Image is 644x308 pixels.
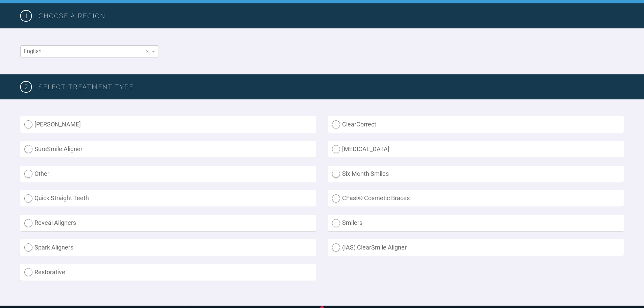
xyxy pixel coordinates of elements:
[20,141,316,158] label: SureSmile Aligner
[24,48,42,54] span: English
[20,215,316,231] label: Reveal Aligners
[146,48,149,54] span: ×
[20,10,32,22] span: 1
[328,215,624,231] label: Smilers
[39,81,624,92] h3: SELECT TREATMENT TYPE
[20,264,316,281] label: Restorative
[39,10,624,21] h3: Choose a region
[328,141,624,158] label: [MEDICAL_DATA]
[20,116,316,133] label: [PERSON_NAME]
[328,166,624,182] label: Six Month Smiles
[20,190,316,207] label: Quick Straight Teeth
[20,166,316,182] label: Other
[328,116,624,133] label: ClearCorrect
[144,46,150,57] span: Clear value
[20,81,32,93] span: 2
[328,239,624,256] label: (IAS) ClearSmile Aligner
[20,239,316,256] label: Spark Aligners
[328,190,624,207] label: CFast® Cosmetic Braces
